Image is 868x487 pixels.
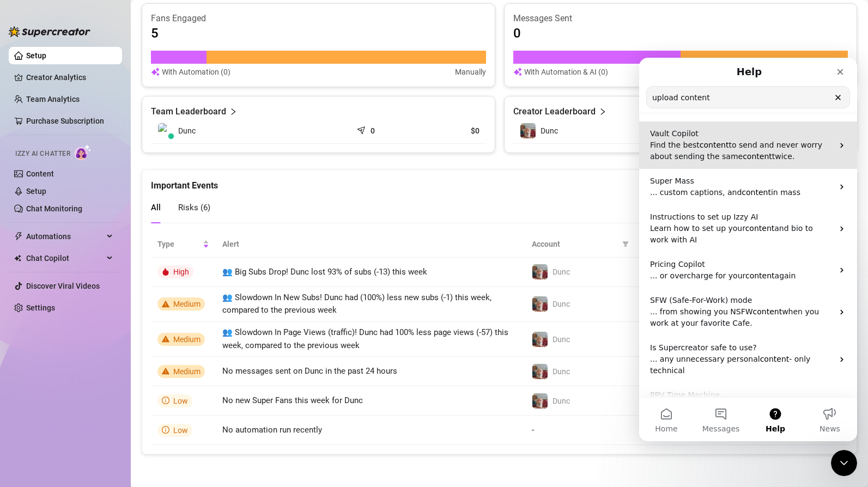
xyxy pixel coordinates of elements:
[26,204,82,213] a: Chat Monitoring
[222,327,508,350] span: 👥 Slowdown In Page Views (traffic)! Dunc had 100% less page views (-57) this week, compared to th...
[553,335,570,344] span: Dunc
[222,293,491,315] span: 👥 Slowdown In New Subs! Dunc had (100%) less new subs (-1) this week, compared to the previous week
[553,267,570,276] span: Dunc
[26,69,113,86] a: Creator Analytics
[162,397,169,404] span: info-circle
[173,267,189,276] span: High
[524,66,608,78] article: With Automation & AI (0)
[639,58,857,441] iframe: Intercom live chat
[173,426,188,435] span: Low
[229,105,237,118] span: right
[151,66,160,78] img: svg%3e
[162,268,169,276] span: fire
[173,367,201,376] span: Medium
[26,187,46,196] a: Setup
[14,232,23,241] span: thunderbolt
[553,367,570,376] span: Dunc
[357,124,368,135] span: send
[532,296,548,312] img: Dunc
[532,393,548,409] img: Dunc
[151,13,486,25] article: Fans Engaged
[151,203,161,212] span: All
[622,241,629,247] span: filter
[151,105,226,118] article: Team Leaderboard
[599,105,606,118] span: right
[157,238,201,250] span: Type
[26,303,55,312] a: Settings
[222,267,427,277] span: 👥 Big Subs Drop! Dunc lost 93% of subs (-13) this week
[151,170,848,192] div: Important Events
[26,95,80,104] a: Team Analytics
[162,367,169,375] span: warning
[532,425,534,435] span: -
[553,397,570,405] span: Dunc
[151,25,159,42] article: 5
[178,203,210,212] span: Risks ( 6 )
[455,66,486,78] article: Manually
[26,249,104,267] span: Chat Copilot
[26,282,100,290] a: Discover Viral Videos
[26,51,46,60] a: Setup
[178,125,196,137] span: Dunc
[15,149,70,159] span: Izzy AI Chatter
[634,231,739,258] th: Time
[222,366,397,376] span: No messages sent on Dunc in the past 24 hours
[532,238,618,250] span: Account
[173,335,201,344] span: Medium
[173,300,201,308] span: Medium
[14,254,21,262] img: Chat Copilot
[532,364,548,379] img: Dunc
[9,26,90,37] img: logo-BBDzfeDw.svg
[426,125,479,136] article: $0
[158,123,173,138] img: Dunc
[513,66,522,78] img: svg%3e
[162,66,230,78] article: With Automation (0)
[216,231,525,258] th: Alert
[831,450,857,476] iframe: Intercom live chat
[26,112,113,130] a: Purchase Subscription
[620,236,631,252] span: filter
[513,13,848,25] article: Messages Sent
[553,300,570,308] span: Dunc
[162,300,169,308] span: warning
[532,264,548,279] img: Dunc
[222,395,363,405] span: No new Super Fans this week for Dunc
[173,397,188,405] span: Low
[162,426,169,434] span: info-circle
[26,169,54,178] a: Content
[75,144,92,160] img: AI Chatter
